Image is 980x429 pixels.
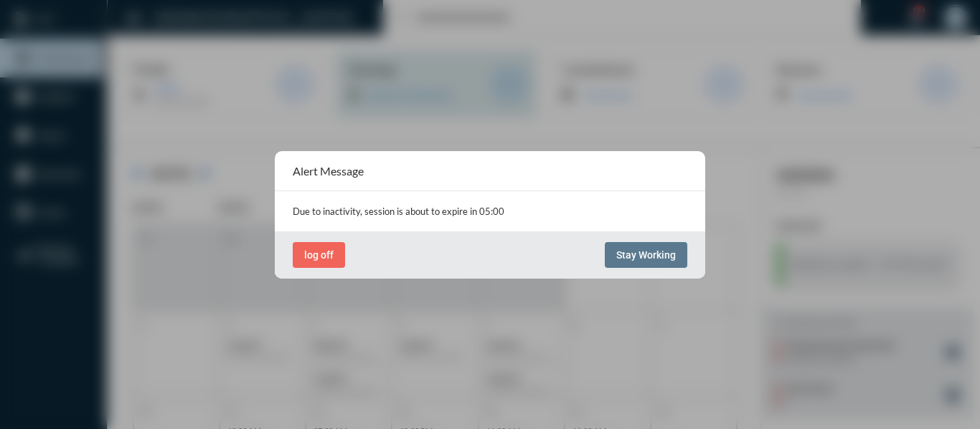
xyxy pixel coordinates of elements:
h2: Alert Message [293,164,364,178]
p: Due to inactivity, session is about to expire in 05:00 [293,206,687,217]
span: log off [304,249,334,261]
span: Stay Working [616,249,676,261]
button: log off [293,242,345,268]
button: Stay Working [605,242,687,268]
